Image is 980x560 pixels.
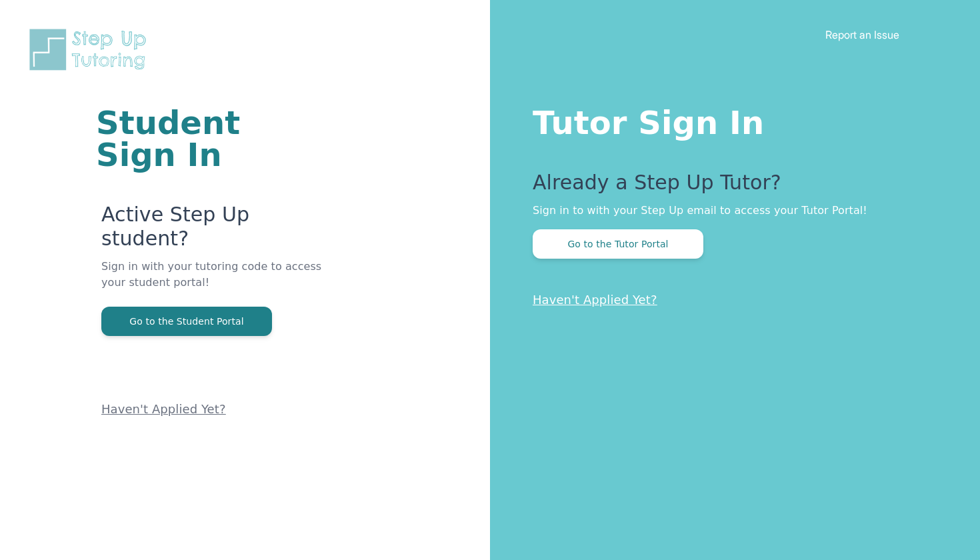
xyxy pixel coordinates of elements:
button: Go to the Student Portal [101,307,272,336]
p: Active Step Up student? [101,203,330,259]
a: Haven't Applied Yet? [533,293,657,307]
a: Report an Issue [825,28,899,41]
button: Go to the Tutor Portal [533,229,703,259]
h1: Tutor Sign In [533,101,927,139]
p: Already a Step Up Tutor? [533,171,927,203]
p: Sign in with your tutoring code to access your student portal! [101,259,330,307]
a: Haven't Applied Yet? [101,402,226,416]
img: Step Up Tutoring horizontal logo [27,27,155,73]
a: Go to the Tutor Portal [533,237,703,250]
p: Sign in to with your Step Up email to access your Tutor Portal! [533,203,927,219]
a: Go to the Student Portal [101,315,272,327]
h1: Student Sign In [96,107,330,171]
